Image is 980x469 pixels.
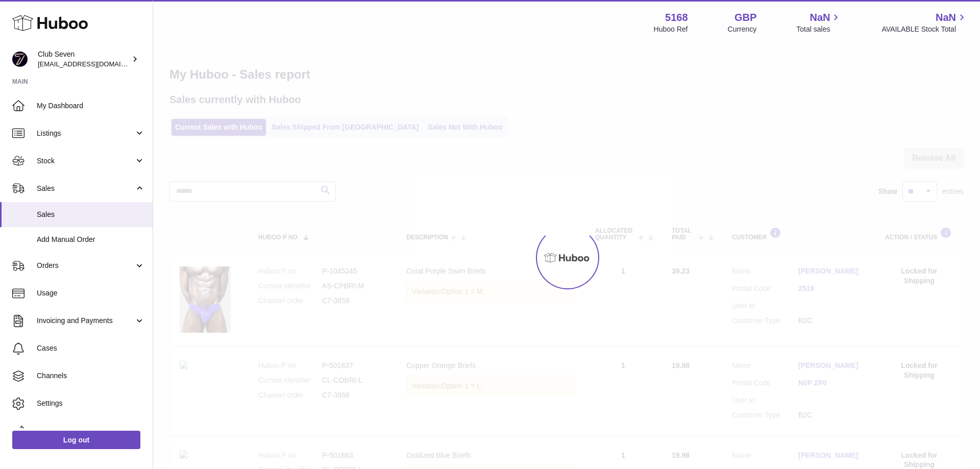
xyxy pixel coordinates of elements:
span: Returns [37,426,145,436]
span: Stock [37,156,134,166]
span: [EMAIL_ADDRESS][DOMAIN_NAME] [38,60,150,68]
a: Log out [12,431,140,449]
div: Club Seven [38,50,130,69]
span: Usage [37,288,145,298]
span: Listings [37,129,134,138]
div: Huboo Ref [654,24,688,34]
span: Total sales [796,24,842,34]
span: Add Manual Order [37,235,145,244]
span: Invoicing and Payments [37,316,134,326]
strong: 5168 [665,11,688,24]
span: NaN [936,11,956,24]
span: NaN [810,11,830,24]
span: My Dashboard [37,101,145,111]
a: NaN AVAILABLE Stock Total [881,11,968,34]
a: NaN Total sales [796,11,842,34]
span: Settings [37,399,145,408]
span: Orders [37,261,134,270]
div: Currency [728,24,757,34]
img: info@wearclubseven.com [12,52,28,67]
strong: GBP [734,11,756,24]
span: Cases [37,343,145,353]
span: Sales [37,210,145,219]
span: AVAILABLE Stock Total [881,24,968,34]
span: Sales [37,184,134,193]
span: Channels [37,371,145,381]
